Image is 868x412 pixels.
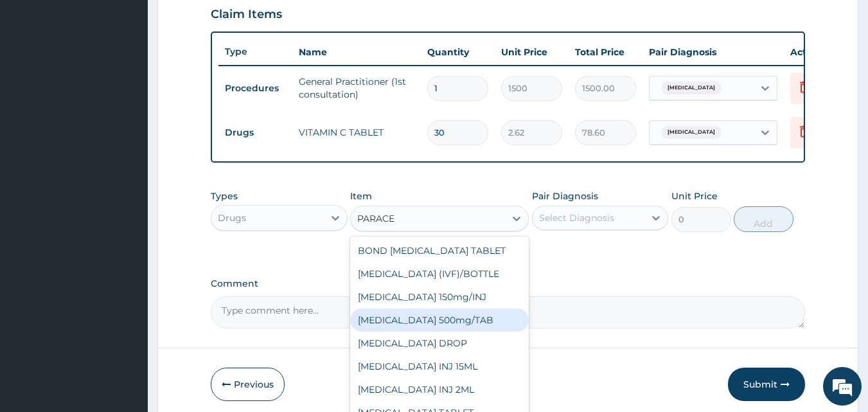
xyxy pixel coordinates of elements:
span: [MEDICAL_DATA] [661,126,722,139]
button: Add [734,206,793,232]
div: BOND [MEDICAL_DATA] TABLET [350,239,529,262]
button: Submit [728,368,805,401]
label: Unit Price [671,190,718,202]
label: Item [350,190,372,202]
button: Previous [211,368,285,401]
div: [MEDICAL_DATA] INJ 15ML [350,355,529,378]
div: Drugs [218,211,246,224]
th: Total Price [569,39,642,65]
div: Minimize live chat window [211,6,242,37]
div: [MEDICAL_DATA] (IVF)/BOTTLE [350,262,529,285]
textarea: Type your message and hit 'Enter' [6,275,245,320]
td: General Practitioner (1st consultation) [292,69,421,107]
label: Pair Diagnosis [532,190,598,202]
span: We're online! [75,124,177,254]
th: Name [292,39,421,65]
td: VITAMIN C TABLET [292,120,421,145]
div: [MEDICAL_DATA] 500mg/TAB [350,309,529,332]
th: Unit Price [495,39,569,65]
th: Quantity [421,39,495,65]
span: [MEDICAL_DATA] [661,82,722,94]
div: [MEDICAL_DATA] 150mg/INJ [350,285,529,309]
div: [MEDICAL_DATA] INJ 2ML [350,378,529,401]
td: Drugs [218,121,292,145]
h3: Claim Items [211,8,282,22]
img: d_794563401_company_1708531726252_794563401 [24,64,52,96]
th: Type [218,40,292,64]
div: Chat with us now [67,72,216,89]
div: [MEDICAL_DATA] DROP [350,332,529,355]
div: Select Diagnosis [539,211,614,224]
td: Procedures [218,76,292,100]
label: Types [211,191,238,202]
th: Pair Diagnosis [642,39,784,65]
label: Comment [211,278,806,289]
th: Actions [784,39,848,65]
